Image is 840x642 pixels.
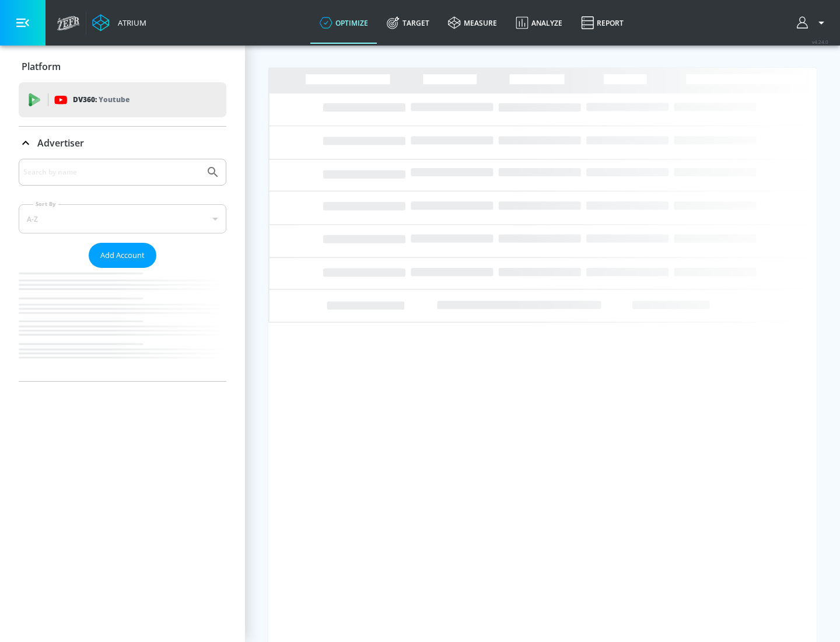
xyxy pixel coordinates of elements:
[100,249,145,262] span: Add Account
[19,127,226,159] div: Advertiser
[377,2,439,44] a: Target
[19,50,226,83] div: Platform
[506,2,572,44] a: Analyze
[113,18,146,28] div: Atrium
[23,165,200,180] input: Search by name
[73,93,129,106] p: DV360:
[812,39,828,45] span: v 4.24.0
[19,159,226,381] div: Advertiser
[310,2,377,44] a: optimize
[19,268,226,381] nav: list of Advertiser
[37,137,84,149] p: Advertiser
[92,14,146,32] a: Atrium
[33,200,58,208] label: Sort By
[19,82,226,117] div: DV360: Youtube
[19,204,226,233] div: A-Z
[439,2,506,44] a: measure
[99,93,129,106] p: Youtube
[89,243,156,268] button: Add Account
[22,60,61,73] p: Platform
[572,2,633,44] a: Report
